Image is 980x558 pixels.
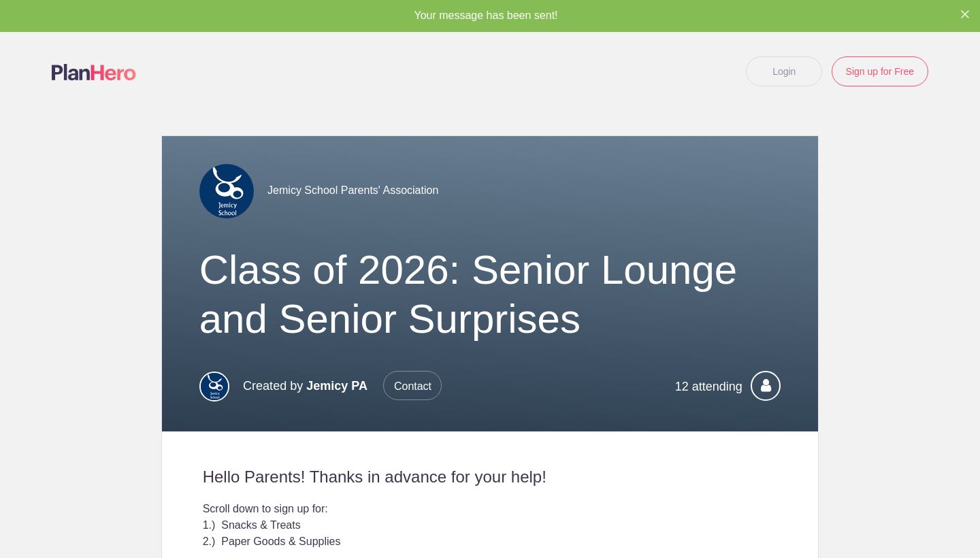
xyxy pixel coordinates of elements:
[746,56,822,86] a: Login
[675,372,742,401] p: 12 attending
[832,56,928,86] a: Sign up for Free
[52,64,136,80] img: Logo main planhero
[243,371,442,401] p: Created by
[203,517,778,534] div: 1.) Snacks & Treats
[199,163,781,218] div: Jemicy School Parents' Association
[961,8,969,19] button: Close
[203,501,778,517] div: Scroll down to sign up for:
[961,10,969,18] img: X small white
[203,534,778,550] div: 2.) Paper Goods & Supplies
[199,164,254,218] img: Jemicymooseonlylogowhite on blue %28with school name%29
[203,467,778,487] h2: Hello Parents! Thanks in advance for your help!
[199,372,229,401] img: Jemicymooseonlylogowhite on blue %28with school name%29
[306,379,367,393] span: Jemicy PA
[383,371,442,400] span: Contact
[199,246,781,344] h1: Class of 2026: Senior Lounge and Senior Surprises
